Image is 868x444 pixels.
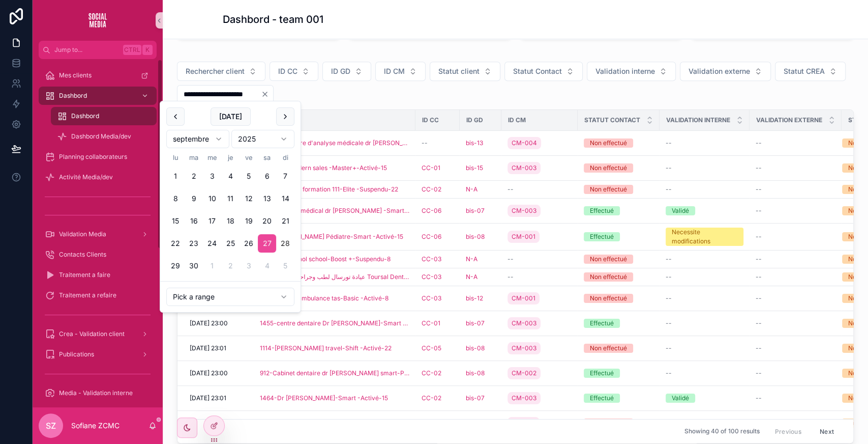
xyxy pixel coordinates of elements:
[466,139,483,147] a: bis-13
[590,272,627,282] div: Non effectué
[584,163,653,173] a: Non effectué
[666,394,743,403] a: Validé
[261,90,273,98] button: Clear
[507,185,572,193] a: --
[512,369,536,377] span: CM-002
[185,234,203,253] button: mardi 23 septembre 2025
[430,62,500,81] button: Select Button
[39,225,157,243] a: Validation Media
[512,233,535,241] span: CM-001
[240,234,258,253] button: vendredi 26 septembre 2025
[59,173,113,181] span: Activité Media/dev
[784,66,825,76] span: Statut CREA
[466,255,477,263] span: N-A
[466,369,485,377] a: bis-08
[260,207,409,215] a: 1463-Cabinet médical dr [PERSON_NAME] -Smart -Activé-15
[666,139,672,147] span: --
[584,294,653,303] a: Non effectué
[507,255,514,263] span: --
[185,189,203,208] button: mardi 9 septembre 2025
[507,160,572,176] a: CM-003
[507,390,572,406] a: CM-003
[422,344,441,352] span: CC-05
[590,138,627,148] div: Non effectué
[59,271,110,279] span: Traitement a faire
[166,234,185,253] button: lundi 22 septembre 2025
[203,234,221,253] button: mercredi 24 septembre 2025
[143,46,152,54] span: K
[513,66,562,76] span: Statut Contact
[177,62,265,81] button: Select Button
[507,273,514,281] span: --
[422,294,441,302] span: CC-03
[507,292,540,304] a: CM-001
[507,273,572,281] a: --
[51,127,157,146] a: Dashbord Media/dev
[507,137,541,149] a: CM-004
[756,344,835,352] a: --
[260,164,409,172] a: 1789-Eurl modern sales -Master+-Activé-15
[756,207,762,215] span: --
[590,319,614,328] div: Effectué
[166,167,185,185] button: lundi 1 septembre 2025
[507,315,572,331] a: CM-003
[422,233,454,241] a: CC-06
[466,319,485,327] a: bis-07
[260,139,409,147] a: 951-Laboratoire d'analyse médicale dr [PERSON_NAME]-Smart -Activé-1
[756,369,835,377] a: --
[756,294,835,302] a: --
[59,230,106,238] span: Validation Media
[59,92,87,100] span: Dashbord
[775,62,846,81] button: Select Button
[466,164,495,172] a: bis-15
[666,294,743,302] a: --
[590,344,627,353] div: Non effectué
[422,394,454,402] a: CC-02
[278,66,297,76] span: ID CC
[466,273,477,281] span: N-A
[190,344,248,352] a: [DATE] 23:01
[203,212,221,230] button: mercredi 17 septembre 2025
[466,185,477,193] a: N-A
[466,233,485,241] a: bis-08
[584,369,653,378] a: Effectué
[422,255,441,263] a: CC-03
[422,273,441,281] span: CC-03
[258,234,276,253] button: samedi 27 septembre 2025, selected
[584,344,653,353] a: Non effectué
[54,46,119,54] span: Jump to...
[666,255,672,263] span: --
[260,369,409,377] a: 912-Cabinet dentaire dr [PERSON_NAME] smart-Premier -Activé-22
[666,255,743,263] a: --
[422,207,441,215] a: CC-06
[276,189,294,208] button: dimanche 14 septembre 2025
[466,273,495,281] a: N-A
[584,206,653,215] a: Effectué
[756,139,835,147] a: --
[466,207,495,215] a: bis-07
[756,255,762,263] span: --
[39,345,157,364] a: Publications
[466,255,495,263] a: N-A
[221,234,240,253] button: jeudi 25 septembre 2025
[584,319,653,328] a: Effectué
[466,207,485,215] a: bis-07
[466,294,483,302] span: bis-12
[260,344,409,352] a: 1114-[PERSON_NAME] travel-Shift -Activé-22
[590,255,627,264] div: Non effectué
[260,255,391,263] a: 1664-Al Anadhol school-Boost +-Suspendu-8
[672,394,689,403] div: Validé
[756,185,762,193] span: --
[39,66,157,85] a: Mes clients
[260,273,409,281] a: 1502-عيادة تورسال لطب وجراحة الاسنان Toursal Dental Clinic-Elite -Suspendu-15
[39,245,157,264] a: Contacts Clients
[666,164,743,172] a: --
[689,66,750,76] span: Validation externe
[258,189,276,208] button: samedi 13 septembre 2025
[203,257,221,275] button: mercredi 1 octobre 2025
